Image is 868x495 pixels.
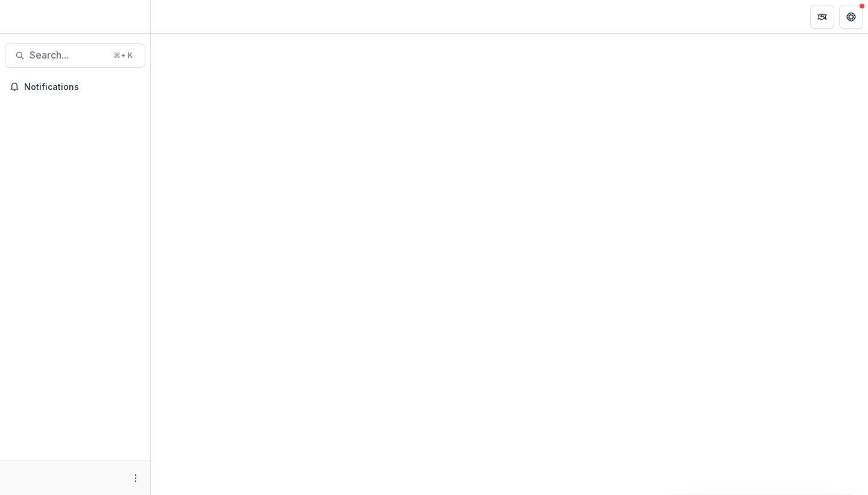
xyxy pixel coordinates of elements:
button: Partners [810,5,834,29]
button: More [128,471,143,485]
button: Get Help [839,5,863,29]
span: Search... [30,49,106,61]
div: ⌘ + K [111,49,135,62]
button: Notifications [5,77,145,97]
button: Search... [5,43,145,68]
span: Notifications [24,82,140,92]
nav: breadcrumb [156,8,207,25]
